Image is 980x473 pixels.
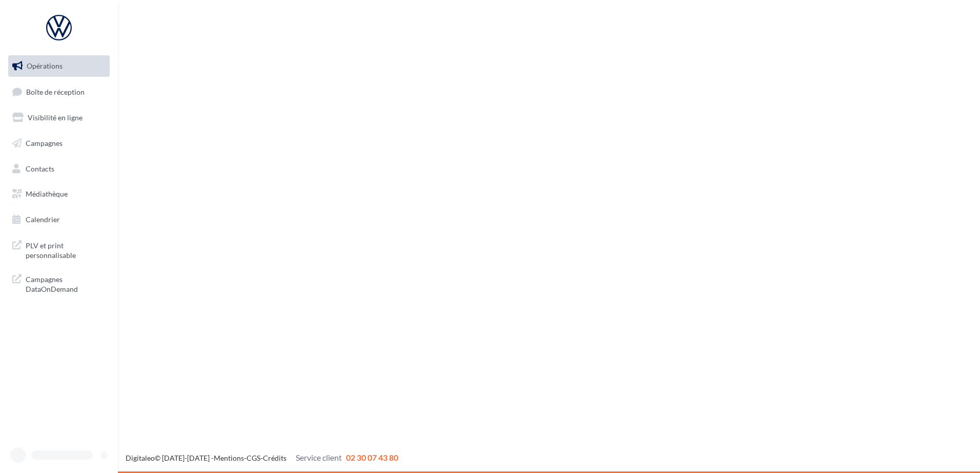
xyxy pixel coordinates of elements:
a: Digitaleo [126,454,155,462]
span: Calendrier [26,215,60,224]
span: Visibilité en ligne [28,113,83,122]
span: Médiathèque [26,189,68,198]
a: Contacts [6,158,112,180]
a: CGS [247,454,260,462]
a: Calendrier [6,209,112,230]
span: PLV et print personnalisable [26,239,106,261]
span: Campagnes [26,139,63,147]
a: PLV et print personnalisable [6,234,112,265]
a: Visibilité en ligne [6,107,112,128]
span: Boîte de réception [26,87,85,96]
span: Opérations [27,61,63,70]
a: Opérations [6,55,112,77]
a: Campagnes DataOnDemand [6,268,112,298]
span: Service client [296,453,342,462]
span: © [DATE]-[DATE] - - - [126,454,398,462]
a: Boîte de réception [6,81,112,103]
a: Crédits [263,454,287,462]
span: 02 30 07 43 80 [346,453,398,462]
span: Contacts [26,164,54,173]
a: Campagnes [6,133,112,154]
span: Campagnes DataOnDemand [26,272,106,294]
a: Mentions [214,454,244,462]
a: Médiathèque [6,183,112,205]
